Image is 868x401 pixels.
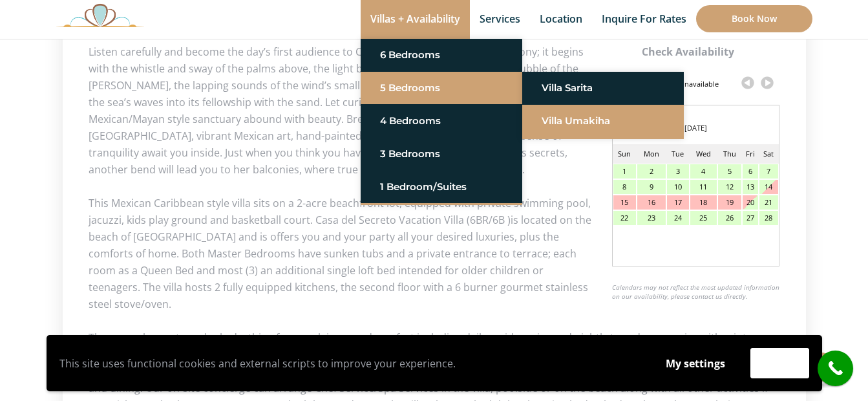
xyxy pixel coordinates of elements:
p: This Mexican Caribbean style villa sits on a 2-acre beachfront lot, equipped with private swimmin... [89,195,780,312]
div: 26 [718,211,741,225]
div: 19 [718,195,741,210]
a: 1 Bedroom/Suites [380,175,503,199]
div: 4 [690,164,717,179]
div: 15 [613,195,637,210]
img: Awesome Logo [56,3,144,27]
td: Tue [666,144,690,164]
i: call [821,354,850,383]
a: call [818,351,853,386]
button: My settings [653,349,737,378]
div: 23 [637,211,665,225]
a: 3 Bedrooms [380,142,503,166]
div: 10 [667,180,689,194]
a: 5 Bedrooms [380,76,503,100]
a: Villa Sarita [542,76,664,100]
a: 6 Bedrooms [380,43,503,67]
div: 21 [759,195,778,210]
a: 4 Bedrooms [380,109,503,133]
p: This site uses functional cookies and external scripts to improve your experience. [59,354,640,373]
td: Sat [759,144,778,164]
div: 17 [667,195,689,210]
div: Unavailable [679,73,719,95]
div: 24 [667,211,689,225]
div: 12 [718,180,741,194]
div: 11 [690,180,717,194]
div: 9 [637,180,665,194]
div: 1 [613,164,637,179]
div: 25 [690,211,717,225]
div: 2 [637,164,665,179]
div: 3 [667,164,689,179]
div: 7 [759,164,778,179]
div: [DATE] [613,118,779,138]
div: 22 [613,211,637,225]
div: 6 [743,164,758,179]
a: Book Now [696,5,812,32]
div: 18 [690,195,717,210]
td: Sun [613,144,637,164]
td: Wed [690,144,717,164]
a: Villa Umakiha [542,109,664,133]
p: Listen carefully and become the day’s first audience to Casa Secreto’s enchanting symphony; it be... [89,43,780,178]
td: Thu [717,144,742,164]
td: Mon [637,144,666,164]
div: 13 [743,180,758,194]
div: 27 [743,211,758,225]
div: 5 [718,164,741,179]
div: 8 [613,180,637,194]
button: Accept [750,348,809,378]
div: 16 [637,195,665,210]
td: Fri [742,144,759,164]
div: 28 [759,211,778,225]
div: 20 [743,195,758,210]
div: 14 [759,180,778,194]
